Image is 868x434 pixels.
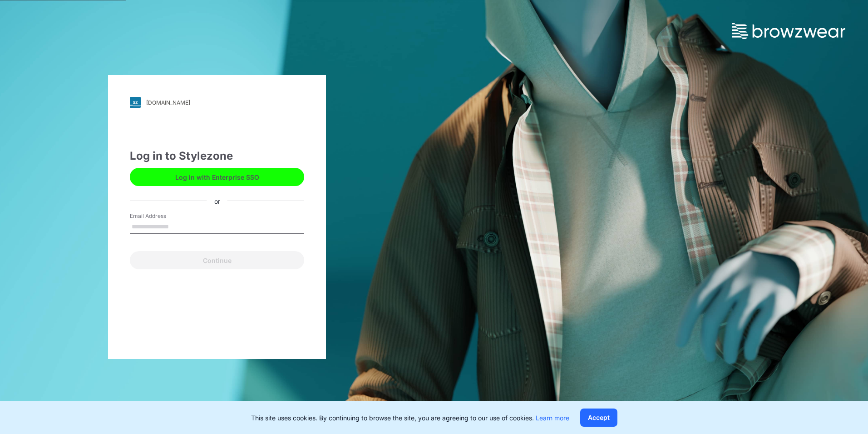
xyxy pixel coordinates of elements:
button: Accept [580,409,617,427]
div: [DOMAIN_NAME] [146,99,190,106]
p: This site uses cookies. By continuing to browse the site, you are agreeing to our use of cookies. [251,413,569,423]
img: svg+xml;base64,PHN2ZyB3aWR0aD0iMjgiIGhlaWdodD0iMjgiIHZpZXdCb3g9IjAgMCAyOCAyOCIgZmlsbD0ibm9uZSIgeG... [130,97,141,108]
div: or [207,196,227,206]
button: Log in with Enterprise SSO [130,168,304,186]
img: browzwear-logo.73288ffb.svg [732,23,845,39]
a: [DOMAIN_NAME] [130,97,304,108]
div: Log in to Stylezone [130,148,304,164]
a: Learn more [536,414,569,422]
label: Email Address [130,212,193,220]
